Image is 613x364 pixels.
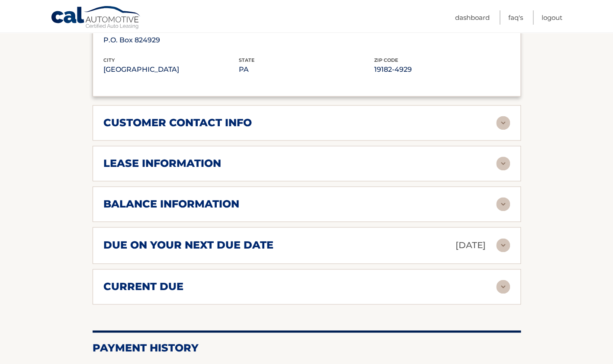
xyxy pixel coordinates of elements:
[103,280,183,293] h2: current due
[103,116,252,129] h2: customer contact info
[456,238,486,253] p: [DATE]
[103,198,239,211] h2: balance information
[103,157,221,170] h2: lease information
[103,57,115,63] span: city
[103,64,239,76] p: [GEOGRAPHIC_DATA]
[374,64,510,76] p: 19182-4929
[496,238,510,252] img: accordion-rest.svg
[496,280,510,294] img: accordion-rest.svg
[239,64,374,76] p: PA
[496,156,510,170] img: accordion-rest.svg
[496,197,510,211] img: accordion-rest.svg
[51,6,141,31] a: Cal Automotive
[455,10,490,25] a: Dashboard
[239,57,254,63] span: state
[542,10,562,25] a: Logout
[374,57,398,63] span: zip code
[496,116,510,130] img: accordion-rest.svg
[103,239,273,252] h2: due on your next due date
[103,34,239,46] p: P.O. Box 824929
[508,10,523,25] a: FAQ's
[93,341,521,354] h2: Payment History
